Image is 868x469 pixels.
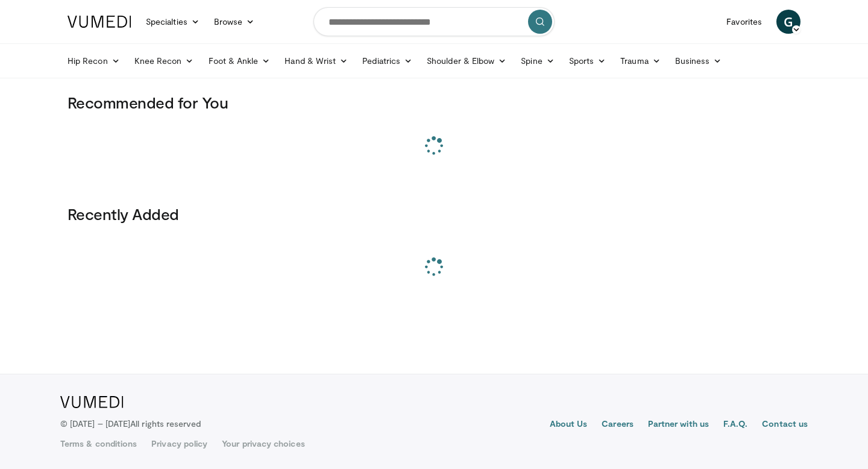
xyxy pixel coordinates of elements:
[550,418,588,432] a: About Us
[60,49,127,73] a: Hip Recon
[277,49,355,73] a: Hand & Wrist
[668,49,729,73] a: Business
[60,438,137,450] a: Terms & conditions
[68,93,800,112] h3: Recommended for You
[762,418,808,432] a: Contact us
[776,10,800,34] a: G
[68,16,131,28] img: VuMedi Logo
[207,10,262,34] a: Browse
[602,418,634,432] a: Careers
[60,418,201,430] p: © [DATE] – [DATE]
[201,49,278,73] a: Foot & Ankle
[60,396,124,408] img: VuMedi Logo
[355,49,420,73] a: Pediatrics
[420,49,514,73] a: Shoulder & Elbow
[648,418,709,432] a: Partner with us
[719,10,769,34] a: Favorites
[562,49,614,73] a: Sports
[68,204,800,224] h3: Recently Added
[613,49,668,73] a: Trauma
[127,49,201,73] a: Knee Recon
[723,418,747,432] a: F.A.Q.
[151,438,207,450] a: Privacy policy
[514,49,561,73] a: Spine
[139,10,207,34] a: Specialties
[222,438,304,450] a: Your privacy choices
[130,418,201,429] span: All rights reserved
[313,7,555,36] input: Search topics, interventions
